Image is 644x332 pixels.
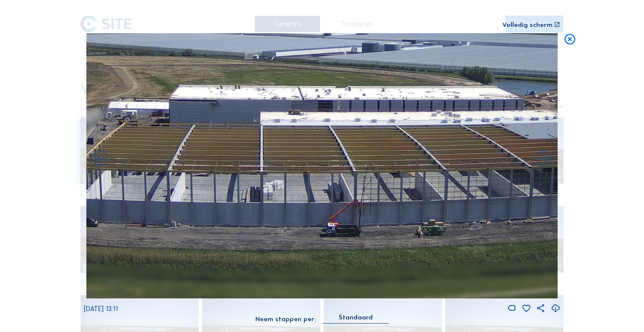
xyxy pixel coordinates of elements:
[502,21,553,28] div: Volledig scherm
[535,149,554,169] i: Back
[323,314,389,323] div: Standaard
[339,314,373,321] div: Standaard
[86,33,558,299] img: Image
[84,305,118,313] span: [DATE] 13:11
[90,149,109,169] i: Forward
[255,316,316,322] div: Neem stappen per:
